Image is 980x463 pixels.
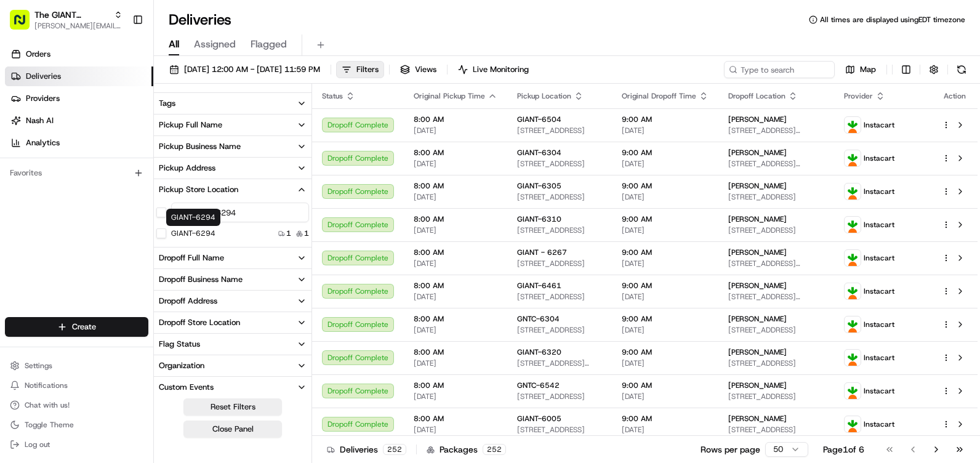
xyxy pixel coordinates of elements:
button: The GIANT Company [34,9,109,21]
button: Log out [5,436,148,453]
span: [PERSON_NAME] [728,181,787,191]
button: Pickup Store Location [154,179,311,200]
span: [STREET_ADDRESS] [517,126,602,135]
span: 8:00 AM [414,115,497,124]
button: Toggle Theme [5,416,148,433]
span: [DATE] [414,358,497,368]
div: Favorites [5,163,148,183]
div: Flag Status [159,339,200,350]
div: Pickup Full Name [159,119,222,131]
button: Filters [336,61,384,78]
div: 252 [483,444,506,455]
span: 9:00 AM [622,115,709,124]
button: Tags [154,93,311,114]
span: Analytics [26,137,60,148]
button: Create [5,317,148,337]
span: Instacart [864,253,894,263]
span: 9:00 AM [622,181,709,191]
button: Custom Events [154,377,311,398]
span: [DATE] [414,192,497,202]
a: Deliveries [5,66,153,86]
span: [STREET_ADDRESS] [728,425,824,435]
div: Pickup Store Location [159,184,238,195]
img: profile_instacart_ahold_partner.png [845,217,861,233]
img: Nash [12,12,37,37]
span: 9:00 AM [622,347,709,357]
img: profile_instacart_ahold_partner.png [845,150,861,166]
span: GNTC-6542 [517,380,560,390]
span: Views [415,64,436,75]
span: [DATE] [622,425,709,435]
a: Providers [5,89,153,108]
span: 9:00 AM [622,148,709,158]
button: [PERSON_NAME][EMAIL_ADDRESS][PERSON_NAME][DOMAIN_NAME] [34,21,122,31]
button: Reset Filters [183,398,282,416]
img: 1736555255976-a54dd68f-1ca7-489b-9aae-adbdc363a1c4 [12,118,34,140]
span: [DATE] [414,392,497,401]
span: 8:00 AM [414,148,497,158]
span: [PERSON_NAME] [728,148,787,158]
div: Pickup Address [159,163,215,174]
span: Nash AI [26,115,54,126]
div: 📗 [12,180,22,190]
span: [STREET_ADDRESS][PERSON_NAME][PERSON_NAME] [517,358,602,368]
div: Dropoff Address [159,296,217,307]
span: Instacart [864,419,894,429]
span: 8:00 AM [414,347,497,357]
div: We're available if you need us! [42,130,156,140]
span: Orders [26,49,50,60]
span: Filters [356,64,379,75]
span: Status [322,91,343,101]
div: Page 1 of 6 [823,443,864,456]
span: [STREET_ADDRESS] [728,225,824,235]
span: 8:00 AM [414,248,497,257]
span: GIANT-6005 [517,414,561,424]
h1: Deliveries [169,10,231,30]
span: [DATE] [622,325,709,335]
div: Deliveries [327,443,406,456]
span: [DATE] [622,392,709,401]
span: 9:00 AM [622,281,709,291]
button: Chat with us! [5,397,148,414]
span: [STREET_ADDRESS] [517,325,602,335]
span: [STREET_ADDRESS] [728,192,824,202]
span: [STREET_ADDRESS] [728,358,824,368]
div: Organization [159,360,204,371]
span: Settings [25,361,52,371]
span: GIANT-6304 [517,148,561,158]
span: Pickup Location [517,91,571,101]
span: Notifications [25,380,68,390]
button: The GIANT Company[PERSON_NAME][EMAIL_ADDRESS][PERSON_NAME][DOMAIN_NAME] [5,5,127,34]
span: Assigned [194,37,236,52]
span: [PERSON_NAME] [728,380,787,390]
span: Dropoff Location [728,91,785,101]
span: 9:00 AM [622,248,709,257]
span: GNTC-6304 [517,314,560,324]
span: [DATE] [622,292,709,302]
span: [PERSON_NAME] [728,281,787,291]
span: Instacart [864,153,894,163]
button: Dropoff Full Name [154,248,311,268]
img: profile_instacart_ahold_partner.png [845,383,861,399]
span: [STREET_ADDRESS] [517,225,602,235]
span: [DATE] 12:00 AM - [DATE] 11:59 PM [184,64,320,75]
button: Pickup Full Name [154,115,311,135]
span: [DATE] [622,358,709,368]
span: [DATE] [414,159,497,169]
p: Rows per page [701,443,760,456]
a: Nash AI [5,111,153,131]
span: GIANT - 6267 [517,248,567,257]
span: [DATE] [414,292,497,302]
p: Welcome 👋 [12,49,224,69]
span: [DATE] [622,159,709,169]
button: Close Panel [183,421,282,438]
div: 💻 [104,180,114,190]
div: Tags [159,98,175,109]
span: [DATE] [414,325,497,335]
span: Instacart [864,220,894,230]
div: Dropoff Business Name [159,274,243,285]
span: Instacart [864,320,894,329]
button: Refresh [953,61,970,78]
img: profile_instacart_ahold_partner.png [845,416,861,432]
span: 8:00 AM [414,380,497,390]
